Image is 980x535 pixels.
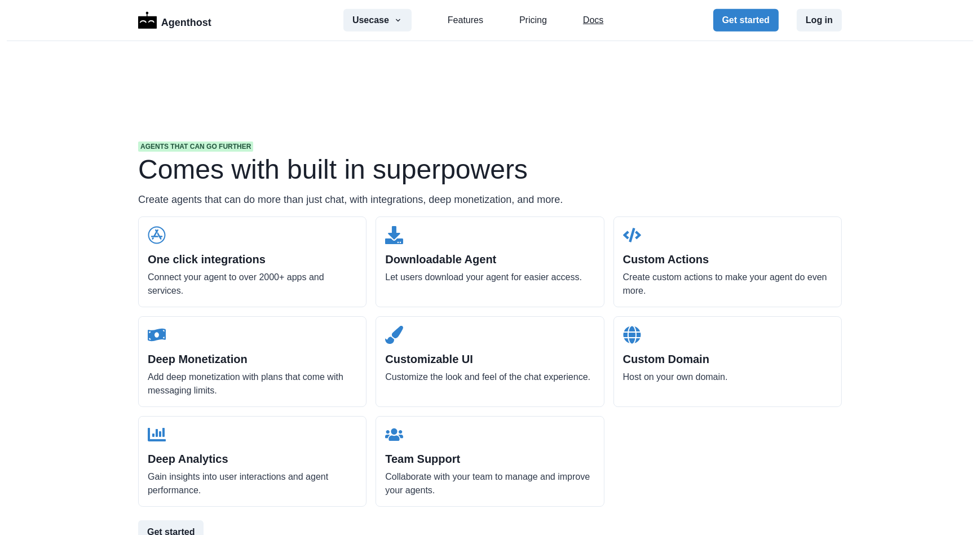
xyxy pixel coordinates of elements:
[448,14,483,27] a: Features
[623,370,832,384] p: Host on your own domain.
[623,253,832,266] h2: Custom Actions
[148,452,357,466] h2: Deep Analytics
[385,271,594,284] p: Let users download your agent for easier access.
[519,14,547,27] a: Pricing
[148,470,357,497] p: Gain insights into user interactions and agent performance.
[385,370,594,384] p: Customize the look and feel of the chat experience.
[148,370,357,397] p: Add deep monetization with plans that come with messaging limits.
[148,352,357,366] h2: Deep Monetization
[138,156,842,183] h1: Comes with built in superpowers
[797,9,842,32] button: Log in
[343,9,412,32] button: Usecase
[138,12,157,29] img: Logo
[148,271,357,298] p: Connect your agent to over 2000+ apps and services.
[713,9,779,32] button: Get started
[148,253,357,266] h2: One click integrations
[138,142,253,152] span: Agents that can go further
[623,271,832,298] p: Create custom actions to make your agent do even more.
[138,192,842,207] p: Create agents that can do more than just chat, with integrations, deep monetization, and more.
[385,253,594,266] h2: Downloadable Agent
[623,352,832,366] h2: Custom Domain
[161,11,211,30] p: Agenthost
[583,14,603,27] a: Docs
[385,470,594,497] p: Collaborate with your team to manage and improve your agents.
[138,11,211,30] a: LogoAgenthost
[385,352,594,366] h2: Customizable UI
[385,452,594,466] h2: Team Support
